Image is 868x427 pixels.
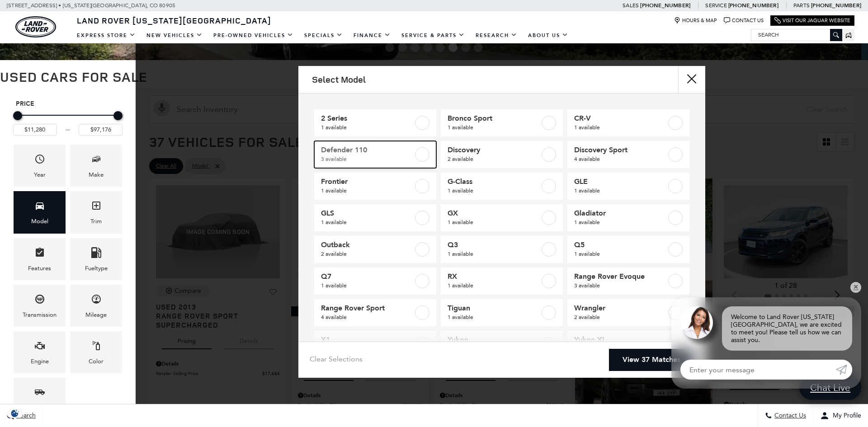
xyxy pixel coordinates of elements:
a: [STREET_ADDRESS] • [US_STATE][GEOGRAPHIC_DATA], CO 80905 [7,2,175,9]
span: GLE [574,177,666,186]
a: GX1 available [441,204,563,231]
span: Tiguan [448,304,540,313]
span: 3 available [574,281,666,290]
span: Model [34,198,45,216]
img: Opt-Out Icon [5,408,25,418]
div: ModelModel [14,191,66,233]
div: EngineEngine [14,331,66,373]
div: Color [89,357,104,366]
span: 3 available [321,155,413,164]
span: GLS [321,209,413,218]
div: Year [34,170,46,180]
span: 1 available [574,249,666,258]
a: Tiguan1 available [441,299,563,326]
div: Fueltype [85,263,108,273]
span: 1 available [448,218,540,227]
a: Discovery2 available [441,141,563,168]
a: RX1 available [441,267,563,295]
div: BodystyleBodystyle [14,378,66,420]
span: Discovery Sport [574,145,666,155]
span: 1 available [574,186,666,195]
a: Research [470,28,523,43]
a: Defender 1103 available [314,141,436,168]
span: Transmission [34,291,45,310]
a: Contact Us [724,17,764,24]
a: CR-V1 available [567,109,689,136]
a: Frontier1 available [314,173,436,200]
span: Wrangler [574,304,666,313]
span: 2 available [448,155,540,164]
span: 1 available [321,123,413,132]
span: X1 [321,335,413,344]
span: 4 available [574,155,666,164]
a: GLE1 available [567,173,689,200]
span: Parts [793,2,810,9]
section: Click to Open Cookie Consent Modal [5,408,25,418]
input: Minimum [13,124,57,136]
img: Land Rover [15,16,56,38]
h2: Select Model [312,75,366,84]
span: My Profile [829,412,861,420]
span: Discovery [448,145,540,155]
div: Make [89,170,104,180]
span: Bodystyle [34,385,45,403]
div: Price [13,108,123,136]
a: Hours & Map [674,17,717,24]
a: Discovery Sport4 available [567,141,689,168]
div: FeaturesFeatures [14,238,66,280]
span: Outback [321,240,413,249]
span: Make [91,151,102,170]
span: Q5 [574,240,666,249]
span: Land Rover [US_STATE][GEOGRAPHIC_DATA] [77,15,271,26]
a: Yukon1 available [441,331,563,358]
a: Visit Our Jaguar Website [774,17,850,24]
div: MakeMake [70,145,122,187]
a: Service & Parts [396,28,470,43]
span: Sales [623,2,639,9]
a: Yukon XL1 available [567,331,689,358]
span: RX [448,272,540,281]
a: [PHONE_NUMBER] [811,2,861,9]
a: New Vehicles [141,28,208,43]
a: View 37 Matches [609,349,694,371]
span: Features [34,245,45,263]
span: Service [705,2,726,9]
a: Submit [836,360,852,380]
span: Defender 110 [321,145,413,155]
span: Bronco Sport [448,114,540,123]
span: Range Rover Sport [321,304,413,313]
span: 1 available [321,281,413,290]
div: Welcome to Land Rover [US_STATE][GEOGRAPHIC_DATA], we are excited to meet you! Please tell us how... [722,306,852,351]
nav: Main Navigation [71,28,574,43]
a: Pre-Owned Vehicles [208,28,299,43]
span: Color [91,338,102,357]
span: 1 available [448,281,540,290]
a: EXPRESS STORE [71,28,141,43]
span: Frontier [321,177,413,186]
span: Gladiator [574,209,666,218]
div: Minimum Price [13,111,22,120]
h5: Price [16,100,120,108]
span: 2 Series [321,114,413,123]
span: Contact Us [772,412,806,420]
span: Q3 [448,240,540,249]
div: Features [28,263,51,273]
a: Finance [348,28,396,43]
a: Clear Selections [310,355,363,366]
span: 1 available [321,218,413,227]
span: 4 available [321,313,413,322]
span: 1 available [574,123,666,132]
span: 2 available [321,249,413,258]
div: Trim [90,216,102,226]
span: Fueltype [91,245,102,263]
span: 1 available [321,186,413,195]
span: 1 available [448,123,540,132]
div: MileageMileage [70,285,122,327]
span: Year [34,151,45,170]
a: [PHONE_NUMBER] [640,2,690,9]
div: TransmissionTransmission [14,285,66,327]
div: Engine [31,357,49,366]
a: land-rover [15,16,56,38]
span: 1 available [448,249,540,258]
a: Specials [299,28,348,43]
